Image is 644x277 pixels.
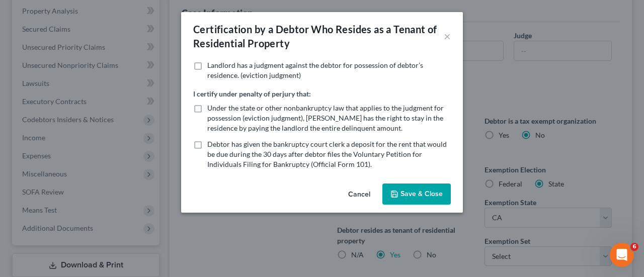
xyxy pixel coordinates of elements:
[207,104,444,132] span: Under the state or other nonbankruptcy law that applies to the judgment for possession (eviction ...
[193,88,311,99] label: I certify under penalty of perjury that:
[340,184,378,205] button: Cancel
[630,243,638,251] span: 6
[444,30,451,42] button: ×
[207,140,447,168] span: Debtor has given the bankruptcy court clerk a deposit for the rent that would be due during the 3...
[382,183,451,205] button: Save & Close
[193,22,444,50] div: Certification by a Debtor Who Resides as a Tenant of Residential Property
[610,243,634,267] iframe: Intercom live chat
[207,61,423,79] span: Landlord has a judgment against the debtor for possession of debtor’s residence. (eviction judgment)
